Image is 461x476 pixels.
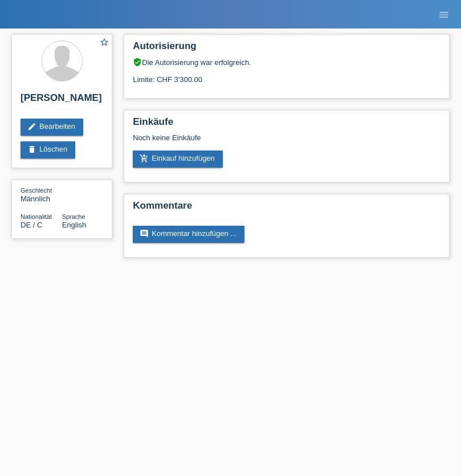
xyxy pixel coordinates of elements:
[21,141,75,158] a: deleteLöschen
[27,122,36,131] i: edit
[133,40,440,58] h2: Autorisierung
[433,11,455,18] a: menu
[21,186,62,203] div: Männlich
[21,92,103,109] h2: [PERSON_NAME]
[133,133,440,150] div: Noch keine Einkäufe
[140,229,149,238] i: comment
[21,221,42,229] span: Deutschland / C / 08.05.2009
[21,119,83,136] a: editBearbeiten
[133,150,223,168] a: add_shopping_cartEinkauf hinzufügen
[27,145,36,154] i: delete
[438,9,450,21] i: menu
[133,58,440,67] div: Die Autorisierung war erfolgreich.
[21,213,52,220] span: Nationalität
[133,67,440,84] div: Limite: CHF 3'300.00
[99,37,109,47] i: star_border
[62,213,85,220] span: Sprache
[62,221,87,229] span: English
[140,154,149,163] i: add_shopping_cart
[99,37,109,49] a: star_border
[133,58,142,67] i: verified_user
[21,187,52,194] span: Geschlecht
[133,226,244,243] a: commentKommentar hinzufügen ...
[133,200,440,217] h2: Kommentare
[133,116,440,133] h2: Einkäufe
